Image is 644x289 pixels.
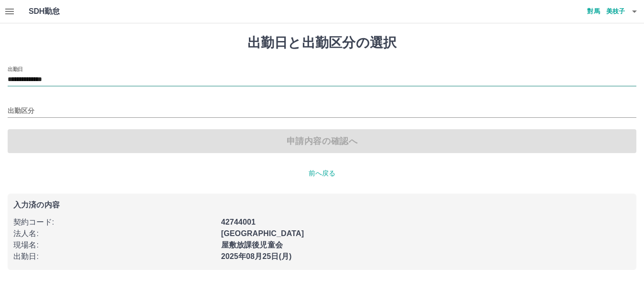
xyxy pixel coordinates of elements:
label: 出勤日 [8,65,23,72]
b: [GEOGRAPHIC_DATA] [221,229,304,237]
b: 屋敷放課後児童会 [221,241,283,249]
b: 42744001 [221,218,256,226]
p: 法人名 : [13,228,215,239]
p: 契約コード : [13,217,215,228]
p: 前へ戻る [8,168,636,178]
p: 入力済の内容 [13,201,631,209]
b: 2025年08月25日(月) [221,252,292,260]
h1: 出勤日と出勤区分の選択 [8,35,636,51]
p: 出勤日 : [13,251,215,262]
p: 現場名 : [13,239,215,251]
